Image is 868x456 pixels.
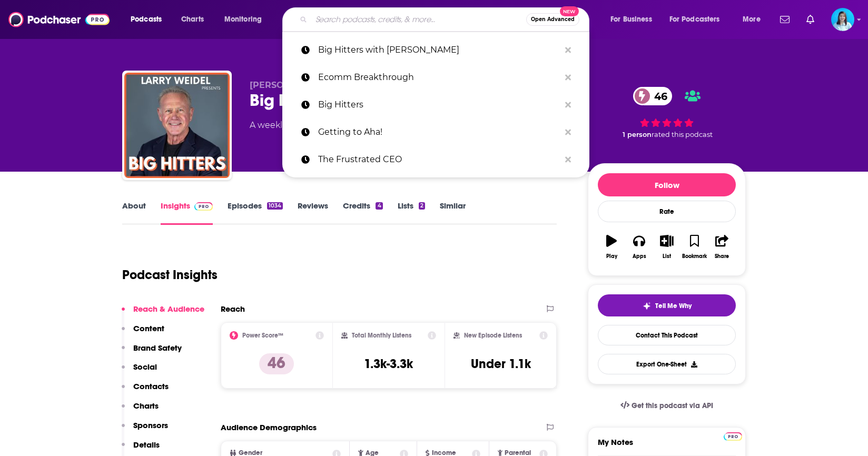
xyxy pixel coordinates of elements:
div: List [663,253,671,260]
a: Lists2 [398,201,425,225]
p: Ecomm Breakthrough [318,64,560,91]
div: Search podcasts, credits, & more... [292,7,599,32]
span: For Podcasters [669,12,720,27]
a: Similar [440,201,466,225]
span: For Business [610,12,652,27]
div: 2 [419,202,425,210]
button: Apps [625,228,653,266]
h2: Total Monthly Listens [352,332,411,339]
button: open menu [603,11,665,28]
a: Big Hitters with [PERSON_NAME] [282,36,589,64]
h1: Podcast Insights [122,267,218,283]
img: tell me why sparkle [643,302,651,310]
p: 46 [259,353,294,374]
img: Big Hitters with Larry Weidel [124,73,230,178]
h3: 1.3k-3.3k [364,356,413,372]
p: Big Hitters [318,91,560,118]
a: About [122,201,146,225]
button: Follow [598,173,736,196]
a: Contact This Podcast [598,325,736,345]
button: Content [122,323,164,343]
button: Bookmark [680,228,708,266]
span: Logged in as ClarisseG [831,8,854,31]
a: 46 [633,87,673,105]
div: Play [606,253,617,260]
a: InsightsPodchaser Pro [161,201,213,225]
div: Rate [598,201,736,222]
button: Contacts [122,381,169,401]
img: User Profile [831,8,854,31]
span: Charts [181,12,204,27]
button: List [653,228,680,266]
span: More [743,12,761,27]
img: Podchaser - Follow, Share and Rate Podcasts [8,9,110,29]
button: Play [598,228,625,266]
div: 46 1 personrated this podcast [588,80,746,145]
h2: Audience Demographics [221,422,317,432]
button: Reach & Audience [122,304,204,323]
span: Tell Me Why [655,302,692,310]
span: Open Advanced [531,17,575,22]
button: Sponsors [122,420,168,440]
span: New [560,6,579,16]
span: Monitoring [224,12,262,27]
span: Get this podcast via API [632,401,713,410]
p: Social [133,362,157,372]
button: open menu [123,11,175,28]
div: 4 [376,202,382,210]
button: Social [122,362,157,381]
a: Pro website [724,431,742,441]
a: Get this podcast via API [612,393,722,419]
a: Episodes1034 [228,201,283,225]
p: Details [133,440,160,450]
button: open menu [735,11,774,28]
img: Podchaser Pro [194,202,213,211]
h3: Under 1.1k [471,356,531,372]
p: Charts [133,401,159,411]
img: Podchaser Pro [724,432,742,441]
p: Big Hitters with Larry Weidel [318,36,560,64]
a: Reviews [298,201,328,225]
a: Credits4 [343,201,382,225]
a: Show notifications dropdown [776,11,794,28]
p: Content [133,323,164,333]
p: Brand Safety [133,343,182,353]
div: Bookmark [682,253,707,260]
button: open menu [217,11,275,28]
h2: New Episode Listens [464,332,522,339]
p: Reach & Audience [133,304,204,314]
a: Getting to Aha! [282,118,589,146]
a: Show notifications dropdown [802,11,818,28]
button: Brand Safety [122,343,182,362]
p: Getting to Aha! [318,118,560,146]
button: tell me why sparkleTell Me Why [598,294,736,316]
div: Apps [633,253,646,260]
label: My Notes [598,437,736,455]
input: Search podcasts, credits, & more... [311,11,526,28]
button: Show profile menu [831,8,854,31]
p: The Frustrated CEO [318,146,560,173]
a: The Frustrated CEO [282,146,589,173]
span: Podcasts [131,12,162,27]
button: Open AdvancedNew [526,13,579,26]
span: 1 person [623,131,652,138]
a: Ecomm Breakthrough [282,64,589,91]
a: Big Hitters [282,91,589,118]
div: A weekly podcast [250,119,469,132]
p: Contacts [133,381,169,391]
h2: Power Score™ [242,332,283,339]
button: Share [708,228,736,266]
span: [PERSON_NAME] [250,80,325,90]
button: open menu [663,11,735,28]
span: rated this podcast [652,131,713,138]
div: 1034 [267,202,283,210]
span: 46 [644,87,673,105]
p: Sponsors [133,420,168,430]
a: Charts [174,11,210,28]
button: Charts [122,401,159,420]
div: Share [715,253,729,260]
button: Export One-Sheet [598,354,736,374]
h2: Reach [221,304,245,314]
